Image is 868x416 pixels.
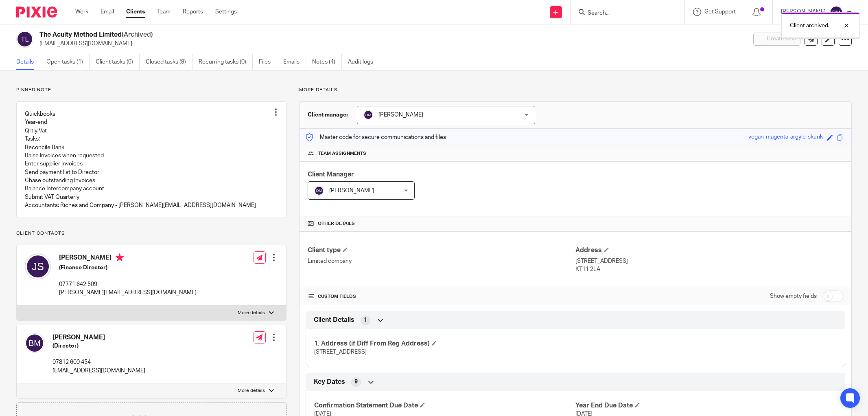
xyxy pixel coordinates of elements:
p: 07812 600 454 [52,358,145,366]
h4: Year End Due Date [575,401,837,410]
h2: The Acuity Method Limited [39,31,601,39]
h5: (Finance Director) [59,264,197,272]
h4: 1. Address (if Diff From Reg Address) [314,339,575,348]
a: Client tasks (0) [96,54,140,70]
a: Work [75,8,88,16]
span: Client Manager [308,171,354,178]
a: Team [157,8,171,16]
p: [PERSON_NAME][EMAIL_ADDRESS][DOMAIN_NAME] [59,288,197,297]
h4: Client type [308,246,575,255]
a: Reports [183,8,203,16]
span: Team assignments [318,150,366,157]
p: Master code for secure communications and files [306,133,446,141]
h4: CUSTOM FIELDS [308,293,575,300]
img: svg%3E [16,31,33,48]
p: 07771 642 509 [59,280,197,288]
span: Key Dates [314,378,345,386]
span: Client Details [314,316,354,324]
a: Notes (4) [312,54,342,70]
span: 1 [364,316,367,324]
span: [STREET_ADDRESS] [314,349,367,355]
span: 9 [354,378,358,386]
a: Open tasks (1) [46,54,90,70]
p: [EMAIL_ADDRESS][DOMAIN_NAME] [39,40,741,48]
p: KT11 2LA [575,265,843,273]
img: svg%3E [25,253,51,280]
a: Closed tasks (9) [146,54,192,70]
a: Settings [215,8,237,16]
div: vegan-magenta-argyle-skunk [748,133,823,142]
p: Pinned note [16,87,286,93]
h3: Client manager [308,111,349,119]
h4: [PERSON_NAME] [52,333,145,342]
a: Details [16,54,40,70]
label: Show empty fields [770,292,817,300]
p: [STREET_ADDRESS] [575,257,843,265]
p: More details [238,310,265,316]
p: More details [238,387,265,394]
h5: (Director) [52,342,145,350]
h4: Confirmation Statement Due Date [314,401,575,410]
i: Primary [116,253,124,262]
span: [PERSON_NAME] [329,188,374,194]
a: Email [101,8,114,16]
h4: [PERSON_NAME] [59,253,197,264]
a: Clients [126,8,145,16]
img: svg%3E [25,333,44,353]
span: Other details [318,220,355,227]
img: Pixie [16,7,57,18]
button: Create task [753,33,800,46]
p: [EMAIL_ADDRESS][DOMAIN_NAME] [52,367,145,375]
a: Files [259,54,277,70]
p: Client contacts [16,230,286,237]
img: svg%3E [830,6,843,19]
a: Emails [283,54,306,70]
span: [PERSON_NAME] [378,112,423,118]
a: Recurring tasks (0) [199,54,253,70]
p: Limited company [308,257,575,265]
span: (Archived) [122,31,153,38]
img: svg%3E [363,110,373,120]
h4: Address [575,246,843,255]
p: More details [299,87,852,93]
a: Audit logs [348,54,379,70]
p: Client archived. [790,22,829,30]
img: svg%3E [314,186,324,196]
